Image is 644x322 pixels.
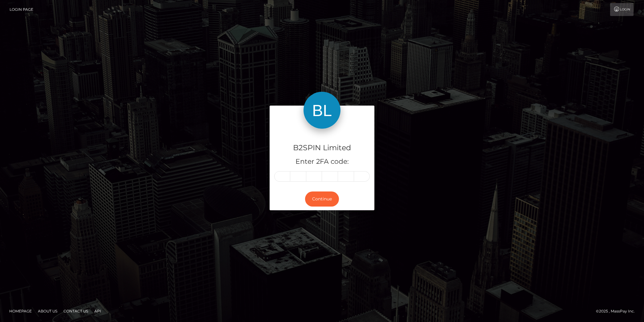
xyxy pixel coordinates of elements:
a: Homepage [7,306,34,316]
h5: Enter 2FA code: [274,157,370,167]
h4: B2SPIN Limited [274,143,370,153]
a: About Us [35,306,60,316]
a: Login [610,3,634,16]
a: Contact Us [61,306,91,316]
a: Login Page [10,3,33,16]
button: Continue [305,191,339,207]
a: API [92,306,104,316]
div: © 2025 , MassPay Inc. [596,308,639,315]
img: B2SPIN Limited [304,92,340,129]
